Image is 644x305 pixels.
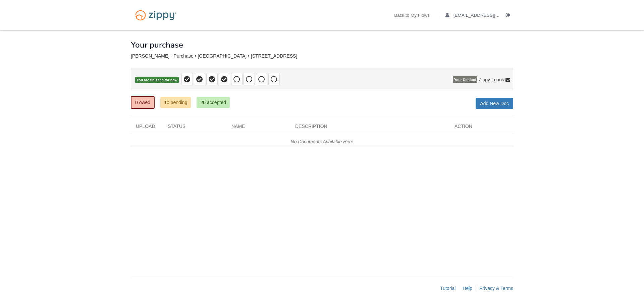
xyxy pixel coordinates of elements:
a: edit profile [445,13,530,19]
div: Name [226,123,290,133]
a: Add New Doc [476,98,513,109]
div: Description [290,123,449,133]
span: Your Contact [453,76,477,83]
a: Tutorial [440,286,455,291]
em: No Documents Available Here [291,139,354,144]
a: Help [463,286,472,291]
div: Status [163,123,226,133]
a: 0 owed [131,96,155,109]
div: Action [449,123,513,133]
img: Logo [131,7,181,24]
a: Privacy & Terms [479,286,513,291]
h1: Your purchase [131,41,183,49]
span: Zippy Loans [479,76,504,83]
div: [PERSON_NAME] - Purchase • [GEOGRAPHIC_DATA] • [STREET_ADDRESS] [131,53,513,59]
span: You are finished for now [135,77,179,83]
div: Upload [131,123,163,133]
a: 20 accepted [197,97,229,108]
a: 10 pending [160,97,191,108]
a: Log out [506,13,513,19]
span: sphawes1@gmail.com [453,13,530,18]
a: Back to My Flows [394,13,430,19]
